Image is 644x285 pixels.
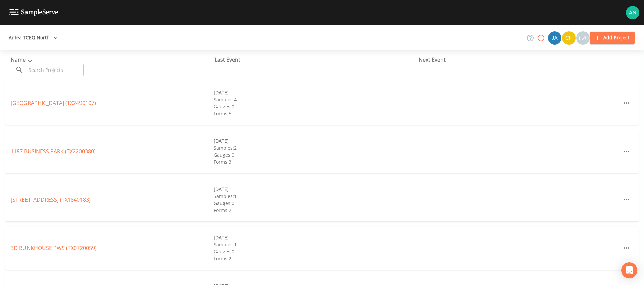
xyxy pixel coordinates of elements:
div: Forms: 2 [214,255,417,262]
img: 2e773653e59f91cc345d443c311a9659 [548,31,561,45]
div: [DATE] [214,137,417,144]
div: Last Event [215,56,419,64]
div: Samples: 1 [214,241,417,248]
div: Open Intercom Messenger [621,262,637,278]
div: Next Event [419,56,623,64]
a: 1187 BUSINESS PARK (TX2200380) [11,148,96,155]
div: Gauges: 0 [214,200,417,207]
button: Antea TCEQ North [6,32,60,44]
input: Search Projects [26,64,84,76]
div: [DATE] [214,89,417,96]
div: Samples: 4 [214,96,417,103]
div: Gauges: 0 [214,151,417,158]
a: [GEOGRAPHIC_DATA] (TX2490107) [11,99,96,107]
img: logo [9,9,58,16]
div: Forms: 3 [214,158,417,165]
div: Gauges: 0 [214,248,417,255]
div: Forms: 2 [214,207,417,214]
a: [STREET_ADDRESS] (TX1840183) [11,196,91,203]
span: Name [11,56,34,63]
a: 3D BUNKHOUSE PWS (TX0720059) [11,244,97,252]
div: Samples: 2 [214,144,417,151]
div: Forms: 5 [214,110,417,117]
div: Samples: 1 [214,193,417,200]
button: Add Project [590,32,635,44]
img: c74b8b8b1c7a9d34f67c5e0ca157ed15 [562,31,576,45]
div: [DATE] [214,234,417,241]
img: c76c074581486bce1c0cbc9e29643337 [626,6,639,19]
div: Charles Medina [562,31,576,45]
div: Gauges: 0 [214,103,417,110]
div: +20 [576,31,590,45]
div: [DATE] [214,186,417,193]
div: James Whitmire [548,31,562,45]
